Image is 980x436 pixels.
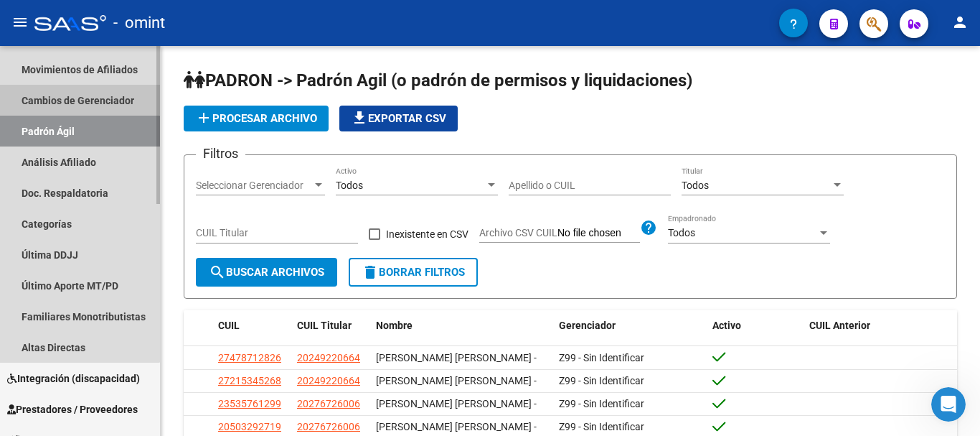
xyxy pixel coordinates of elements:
mat-icon: delete [362,264,379,281]
datatable-header-cell: CUIL Titular [291,310,370,341]
span: Archivo CSV CUIL [479,227,557,238]
iframe: Intercom live chat [931,387,966,422]
span: [PERSON_NAME] [PERSON_NAME] - [376,421,537,432]
span: - omint [113,7,165,39]
span: Inexistente en CSV [386,226,468,243]
span: 27215345268 [218,375,281,386]
span: Prestadores / Proveedores [7,402,138,417]
span: Seleccionar Gerenciador [196,180,312,192]
span: 20276726006 [297,398,360,409]
span: Z99 - Sin Identificar [559,421,644,432]
span: Integración (discapacidad) [7,371,140,386]
button: Buscar Archivos [196,258,337,287]
datatable-header-cell: Nombre [370,310,553,341]
datatable-header-cell: Activo [707,310,804,341]
span: CUIL Titular [297,320,352,331]
span: 27478712826 [218,352,281,363]
span: Z99 - Sin Identificar [559,352,644,363]
button: Borrar Filtros [349,258,478,287]
span: CUIL [218,320,240,331]
span: PADRON -> Padrón Agil (o padrón de permisos y liquidaciones) [184,70,692,91]
span: Borrar Filtros [362,266,465,279]
span: Todos [336,180,363,191]
span: Z99 - Sin Identificar [559,375,644,386]
span: [PERSON_NAME] [PERSON_NAME] - [376,398,537,409]
span: Todos [682,180,709,191]
span: 20276726006 [297,421,360,432]
span: Nombre [376,320,413,331]
span: Procesar archivo [195,112,317,125]
span: Activo [712,320,741,331]
span: Z99 - Sin Identificar [559,398,644,409]
span: CUIL Anterior [809,320,870,331]
datatable-header-cell: CUIL [212,310,291,341]
button: Exportar CSV [339,106,458,131]
mat-icon: file_download [351,109,368,126]
mat-icon: menu [11,14,29,31]
mat-icon: person [951,14,969,31]
span: 20249220664 [297,375,360,386]
span: 20249220664 [297,352,360,363]
span: 20503292719 [218,421,281,432]
span: 23535761299 [218,398,281,409]
mat-icon: search [209,264,226,281]
datatable-header-cell: Gerenciador [553,310,707,341]
mat-icon: help [640,219,657,236]
span: [PERSON_NAME] [PERSON_NAME] - [376,352,537,363]
mat-icon: add [195,109,212,126]
h3: Filtros [196,144,245,164]
button: Procesar archivo [184,106,329,131]
span: Buscar Archivos [209,266,324,279]
span: [PERSON_NAME] [PERSON_NAME] - [376,375,537,386]
span: Todos [668,227,695,238]
span: Exportar CSV [351,112,446,125]
input: Archivo CSV CUIL [557,227,640,240]
span: Gerenciador [559,320,616,331]
datatable-header-cell: CUIL Anterior [804,310,958,341]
